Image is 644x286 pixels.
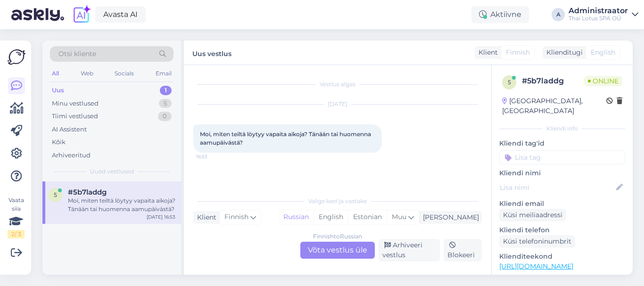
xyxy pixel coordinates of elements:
[569,7,638,22] a: AdministraatorThai Lotus SPA OÜ
[499,124,625,133] div: Kliendi info
[200,131,372,146] span: Moi, miten teiltä löytyy vapaita aikoja? Tänään tai huomenna aamupäivästä?
[158,112,172,121] div: 0
[79,67,95,80] div: Web
[224,212,248,222] span: Finnish
[52,99,99,108] div: Minu vestlused
[591,48,615,57] span: English
[193,197,482,205] div: Valige keel ja vastake
[50,67,61,80] div: All
[52,125,87,134] div: AI Assistent
[499,252,625,261] p: Klienditeekond
[379,239,440,261] div: Arhiveeri vestlus
[506,48,530,57] span: Finnish
[147,213,175,221] div: [DATE] 16:53
[499,274,625,283] p: Vaata edasi ...
[543,48,583,57] div: Klienditugi
[569,7,628,15] div: Administraator
[499,235,575,248] div: Küsi telefoninumbrit
[419,212,479,222] div: [PERSON_NAME]
[8,196,25,238] div: Vaata siia
[193,80,482,89] div: Vestlus algas
[313,232,362,241] div: Finnish to Russian
[8,48,25,66] img: Askly Logo
[348,210,387,224] div: Estonian
[392,212,406,221] span: Muu
[499,139,625,148] p: Kliendi tag'id
[68,188,107,196] span: #5b7laddg
[499,209,566,221] div: Küsi meiliaadressi
[552,8,565,21] div: A
[499,168,625,178] p: Kliendi nimi
[522,75,584,87] div: # 5b7laddg
[314,210,348,224] div: English
[584,76,622,86] span: Online
[72,5,91,25] img: explore-ai
[58,49,96,59] span: Otsi kliente
[499,150,625,164] input: Lisa tag
[68,196,175,213] div: Moi, miten teiltä löytyy vapaita aikoja? Tänään tai huomenna aamupäivästä?
[502,96,606,116] div: [GEOGRAPHIC_DATA], [GEOGRAPHIC_DATA]
[508,79,511,86] span: 5
[52,112,98,121] div: Tiimi vestlused
[193,100,482,108] div: [DATE]
[52,86,64,95] div: Uus
[113,67,136,80] div: Socials
[193,212,216,222] div: Klient
[160,86,172,95] div: 1
[500,182,614,193] input: Lisa nimi
[159,99,172,108] div: 5
[569,15,628,22] div: Thai Lotus SPA OÜ
[90,167,134,176] span: Uued vestlused
[300,242,375,259] div: Võta vestlus üle
[499,262,573,270] a: [URL][DOMAIN_NAME]
[444,239,482,261] div: Blokeeri
[192,46,231,59] label: Uus vestlus
[499,225,625,235] p: Kliendi telefon
[499,199,625,209] p: Kliendi email
[196,153,231,160] span: 16:53
[475,48,498,57] div: Klient
[52,151,91,160] div: Arhiveeritud
[54,191,57,198] span: 5
[279,210,314,224] div: Russian
[8,230,25,238] div: 2 / 3
[52,138,66,147] div: Kõik
[95,7,146,23] a: Avasta AI
[471,6,529,23] div: Aktiivne
[154,67,173,80] div: Email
